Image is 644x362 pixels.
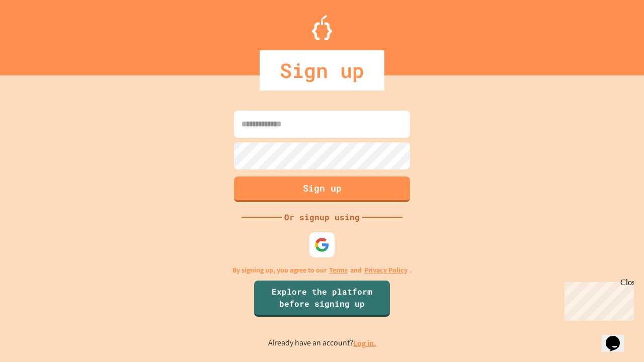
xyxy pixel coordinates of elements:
[282,211,362,223] div: Or signup using
[268,337,376,349] p: Already have an account?
[4,4,69,64] div: Chat with us now!Close
[254,281,390,317] a: Explore the platform before signing up
[312,15,332,40] img: Logo.svg
[353,338,376,348] a: Log in.
[314,237,330,252] img: google-icon.svg
[232,265,412,276] p: By signing up, you agree to our and .
[260,50,384,90] div: Sign up
[234,176,410,202] button: Sign up
[560,278,634,321] iframe: chat widget
[364,265,408,276] a: Privacy Policy
[329,265,348,276] a: Terms
[602,322,634,352] iframe: chat widget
